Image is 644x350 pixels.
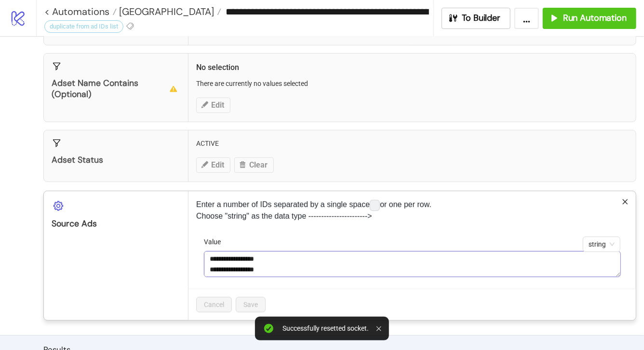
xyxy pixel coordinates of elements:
span: string [589,237,615,252]
span: Run Automation [563,13,627,24]
p: Enter a number of IDs separated by a single space or one per row. Choose "string" as the data typ... [196,199,628,222]
span: To Builder [462,13,501,24]
a: [GEOGRAPHIC_DATA] [117,7,221,16]
textarea: Value [204,251,621,277]
label: Value [204,237,227,247]
span: [GEOGRAPHIC_DATA] [117,5,214,18]
button: To Builder [442,8,511,29]
div: Successfully resetted socket. [282,324,369,333]
div: duplicate from ad IDs list [44,20,123,33]
span: close [622,198,629,205]
div: Source Ads [52,218,180,229]
button: Cancel [196,297,232,312]
button: ... [514,8,539,29]
button: Run Automation [543,8,636,29]
button: Save [236,297,266,312]
a: < Automations [44,7,117,16]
